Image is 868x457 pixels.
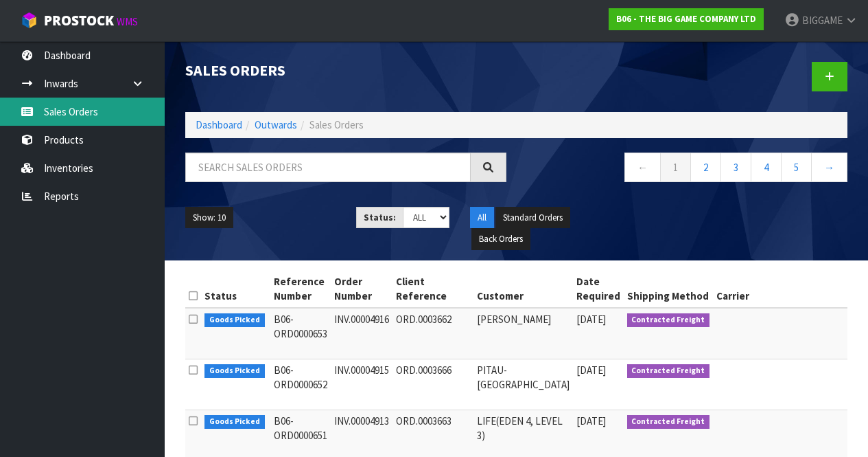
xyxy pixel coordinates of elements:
th: Customer [473,271,573,308]
strong: B06 - THE BIG GAME COMPANY LTD [616,13,756,25]
a: 4 [751,153,782,182]
td: [PERSON_NAME] [473,308,573,359]
button: Standard Orders [495,207,570,229]
td: INV.00004916 [331,308,392,359]
span: [DATE] [576,364,606,377]
th: Status [201,271,270,308]
th: Reference Number [270,271,331,308]
span: Goods Picked [204,364,265,378]
span: [DATE] [576,414,606,427]
a: 3 [720,153,751,182]
a: 5 [781,153,812,182]
span: ProStock [44,12,114,30]
td: ORD.0003666 [392,359,473,410]
th: Client Reference [392,271,473,308]
th: Shipping Method [624,271,714,308]
a: → [811,153,847,182]
a: 1 [660,153,691,182]
h1: Sales Orders [185,62,506,78]
span: Contracted Freight [627,415,710,429]
td: ORD.0003662 [392,308,473,359]
span: Sales Orders [309,118,364,131]
small: WMS [117,15,138,28]
img: cube-alt.png [21,12,38,29]
th: Date Required [573,271,624,308]
span: Goods Picked [204,313,265,327]
td: B06-ORD0000652 [270,359,331,410]
button: Show: 10 [185,207,233,229]
button: Back Orders [471,228,530,250]
span: BIGGAME [802,14,843,27]
a: Outwards [255,118,297,131]
a: Dashboard [196,118,242,131]
nav: Page navigation [527,153,848,186]
td: INV.00004915 [331,359,392,410]
td: PITAU-[GEOGRAPHIC_DATA] [473,359,573,410]
input: Search sales orders [185,153,471,182]
span: Goods Picked [204,415,265,429]
span: Contracted Freight [627,313,710,327]
span: [DATE] [576,313,606,326]
td: B06-ORD0000653 [270,308,331,359]
a: ← [624,153,661,182]
span: Contracted Freight [627,364,710,378]
strong: Status: [364,212,396,223]
th: Order Number [331,271,392,308]
a: 2 [690,153,721,182]
button: All [470,207,494,229]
